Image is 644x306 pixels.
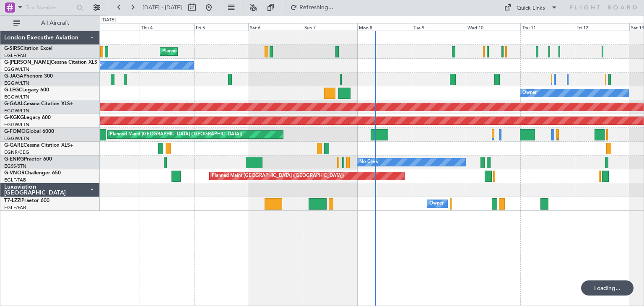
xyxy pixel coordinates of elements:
button: All Aircraft [9,16,91,30]
span: G-LEGC [4,88,22,93]
a: G-GARECessna Citation XLS+ [4,143,73,148]
div: Planned Maint [GEOGRAPHIC_DATA] ([GEOGRAPHIC_DATA]) [110,128,242,141]
div: Thu 11 [520,23,575,31]
span: All Aircraft [22,20,88,26]
a: G-KGKGLegacy 600 [4,115,51,120]
div: Owner [429,197,444,210]
span: Refreshing... [299,5,334,10]
div: Sat 6 [248,23,303,31]
div: Wed 3 [85,23,140,31]
a: EGGW/LTN [4,122,29,128]
a: EGLF/FAB [4,52,26,59]
div: Loading... [581,280,634,296]
div: Planned Maint [GEOGRAPHIC_DATA] ([GEOGRAPHIC_DATA]) [212,170,344,182]
div: Planned Maint [GEOGRAPHIC_DATA] ([GEOGRAPHIC_DATA]) [162,45,294,58]
a: G-JAGAPhenom 300 [4,74,53,79]
div: [DATE] [101,17,116,24]
a: G-ENRGPraetor 600 [4,157,52,162]
span: G-SIRS [4,46,20,51]
a: EGGW/LTN [4,66,29,73]
a: EGGW/LTN [4,94,29,100]
button: Refreshing... [286,1,337,14]
div: No Crew [359,156,379,169]
a: EGGW/LTN [4,80,29,86]
span: G-VNOR [4,171,25,176]
span: G-FOMO [4,129,26,134]
a: G-FOMOGlobal 6000 [4,129,54,134]
a: T7-LZZIPraetor 600 [4,198,49,203]
span: G-[PERSON_NAME] [4,60,51,65]
a: EGLF/FAB [4,205,26,211]
button: Quick Links [500,1,562,14]
a: EGLF/FAB [4,177,26,183]
div: Wed 10 [466,23,520,31]
div: Mon 8 [357,23,412,31]
span: G-GAAL [4,101,23,106]
div: Fri 5 [194,23,249,31]
span: G-GARE [4,143,23,148]
span: G-ENRG [4,157,24,162]
a: G-LEGCLegacy 600 [4,88,49,93]
a: EGGW/LTN [4,108,29,114]
a: G-GAALCessna Citation XLS+ [4,101,73,106]
a: G-[PERSON_NAME]Cessna Citation XLS [4,60,97,65]
a: G-SIRSCitation Excel [4,46,52,51]
a: EGGW/LTN [4,135,29,142]
a: EGSS/STN [4,163,26,169]
a: EGNR/CEG [4,149,29,156]
div: Sun 7 [303,23,357,31]
div: Quick Links [517,4,545,13]
span: [DATE] - [DATE] [143,4,182,11]
span: G-KGKG [4,115,24,120]
input: Trip Number [26,1,74,14]
a: G-VNORChallenger 650 [4,171,61,176]
div: Owner [522,87,537,99]
span: G-JAGA [4,74,23,79]
div: Tue 9 [412,23,466,31]
div: Thu 4 [140,23,194,31]
span: T7-LZZI [4,198,21,203]
div: Fri 12 [575,23,629,31]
